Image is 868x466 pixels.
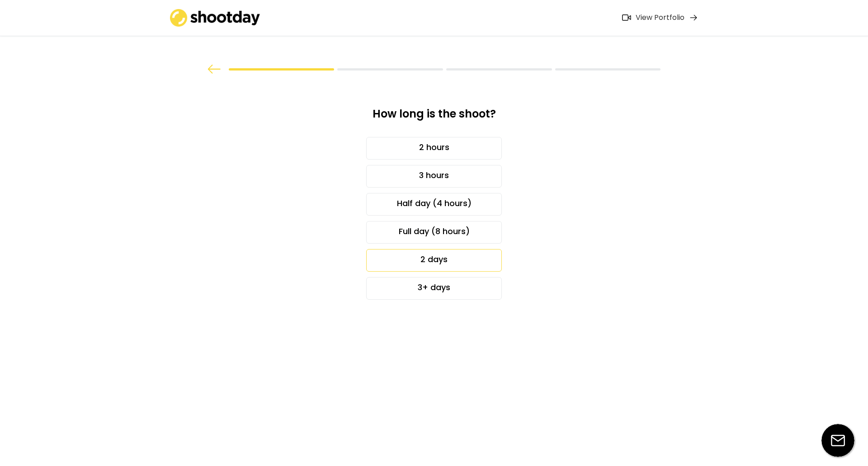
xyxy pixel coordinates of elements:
img: shootday_logo.png [170,9,260,27]
div: 2 hours [366,137,502,160]
div: 3+ days [366,277,502,300]
img: email-icon%20%281%29.svg [821,424,854,457]
div: Half day (4 hours) [366,193,502,216]
div: Full day (8 hours) [366,221,502,244]
img: Icon%20feather-video%402x.png [622,14,631,21]
div: 2 days [366,249,502,272]
div: View Portfolio [636,13,684,23]
div: 3 hours [366,165,502,188]
img: arrow%20back.svg [208,65,221,74]
div: How long is the shoot? [311,107,557,128]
